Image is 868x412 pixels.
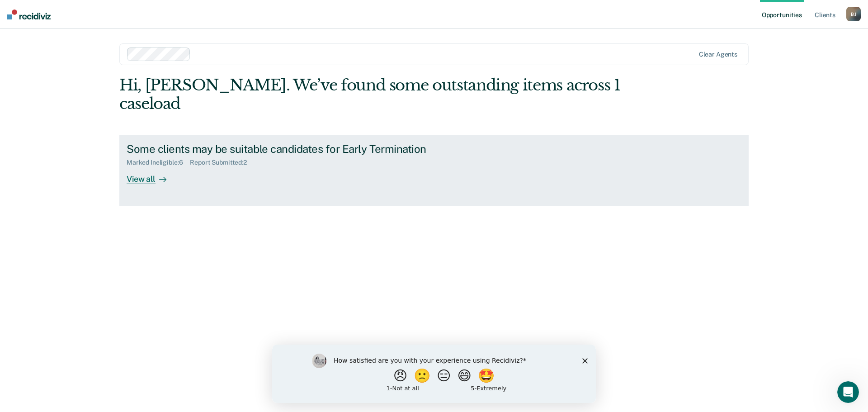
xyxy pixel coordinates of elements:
div: View all [127,166,177,184]
div: Report Submitted : 2 [190,159,254,166]
iframe: Intercom live chat [837,381,859,403]
div: B J [846,7,861,21]
a: Some clients may be suitable candidates for Early TerminationMarked Ineligible:6Report Submitted:... [119,135,749,206]
div: Some clients may be suitable candidates for Early Termination [127,142,444,156]
div: Marked Ineligible : 6 [127,159,190,166]
button: BJ [846,7,861,21]
div: Hi, [PERSON_NAME]. We’ve found some outstanding items across 1 caseload [119,76,623,113]
img: Recidiviz [7,9,51,19]
iframe: Survey by Kim from Recidiviz [272,345,596,403]
div: Clear agents [699,51,737,58]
